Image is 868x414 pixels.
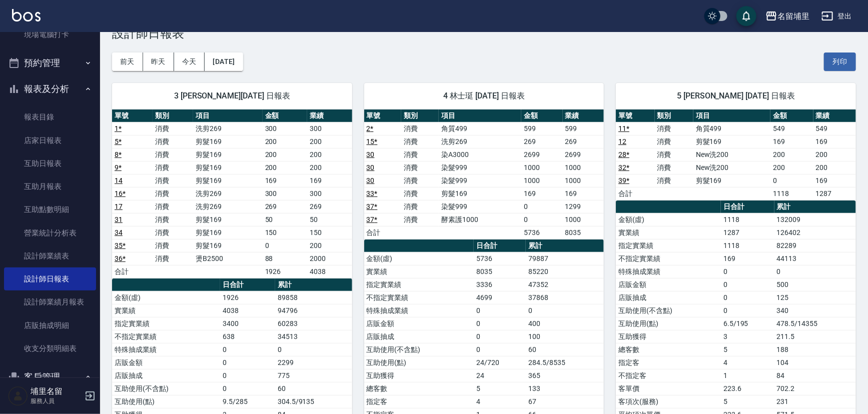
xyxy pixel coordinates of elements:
td: 剪髮169 [193,239,262,252]
a: 報表目錄 [4,105,96,128]
span: 3 [PERSON_NAME][DATE] 日報表 [124,91,340,101]
td: 剪髮169 [193,161,262,174]
td: 金額(虛) [616,213,721,226]
a: 設計師業績表 [4,244,96,267]
td: 剪髮169 [693,174,770,187]
td: 店販金額 [112,356,220,369]
td: 0 [220,369,275,382]
td: 60 [275,382,352,395]
td: 2000 [307,252,352,265]
td: 0 [474,317,526,330]
td: 0 [721,304,774,317]
td: 44113 [774,252,856,265]
td: 133 [526,382,604,395]
td: 消費 [401,135,439,148]
td: 599 [521,122,563,135]
td: 不指定實業績 [112,330,220,343]
td: 188 [774,343,856,356]
td: 100 [526,330,604,343]
td: 不指定實業績 [364,291,474,304]
button: 名留埔里 [761,6,813,26]
td: 消費 [153,213,193,226]
a: 收支分類明細表 [4,337,96,360]
button: 今天 [174,52,205,71]
td: 店販抽成 [364,330,474,343]
td: 269 [263,200,307,213]
td: 599 [563,122,604,135]
span: 4 林士珽 [DATE] 日報表 [376,91,592,101]
td: 特殊抽成業績 [364,304,474,317]
td: 洗剪269 [193,122,262,135]
td: 消費 [153,239,193,252]
td: 8035 [563,226,604,239]
td: 223.6 [721,382,774,395]
td: 指定客 [616,356,721,369]
td: 2699 [521,148,563,161]
td: 3 [721,330,774,343]
th: 類別 [655,109,693,122]
td: 231 [774,395,856,408]
td: 互助獲得 [364,369,474,382]
img: Logo [12,9,41,21]
td: 染髮999 [439,174,521,187]
td: 47352 [526,278,604,291]
a: 34 [115,228,123,236]
td: 互助使用(點) [112,395,220,408]
td: 剪髮169 [193,226,262,239]
button: save [736,6,756,26]
td: 消費 [153,252,193,265]
td: 消費 [655,135,693,148]
td: 4038 [307,265,352,278]
td: 店販抽成 [112,369,220,382]
a: 12 [618,137,626,145]
td: 300 [307,122,352,135]
th: 單號 [364,109,402,122]
td: 消費 [153,226,193,239]
td: 200 [263,135,307,148]
a: 30 [367,163,375,171]
td: 客項次(服務) [616,395,721,408]
td: 消費 [401,174,439,187]
td: 5736 [521,226,563,239]
button: 前天 [112,52,143,71]
td: 剪髮169 [439,187,521,200]
td: 染髮999 [439,161,521,174]
td: 5 [721,395,774,408]
td: 3400 [220,317,275,330]
td: 0 [220,343,275,356]
td: 0 [263,239,307,252]
a: 17 [115,202,123,210]
td: 300 [263,122,307,135]
td: 染髮999 [439,200,521,213]
td: 0 [774,265,856,278]
a: 店販抽成明細 [4,314,96,337]
td: 實業績 [112,304,220,317]
td: 89858 [275,291,352,304]
th: 累計 [774,200,856,213]
td: 消費 [153,135,193,148]
td: 8035 [474,265,526,278]
td: 0 [220,356,275,369]
td: 消費 [655,122,693,135]
a: 14 [115,176,123,184]
td: 0 [721,291,774,304]
th: 單號 [616,109,654,122]
button: [DATE] [205,52,243,71]
td: 消費 [153,122,193,135]
td: 169 [307,174,352,187]
td: 169 [563,187,604,200]
th: 項目 [693,109,770,122]
td: 5736 [474,252,526,265]
td: 剪髮169 [193,174,262,187]
td: 店販金額 [364,317,474,330]
td: 指定實業績 [616,239,721,252]
td: 特殊抽成業績 [616,265,721,278]
td: 燙B2500 [193,252,262,265]
a: 設計師業績月報表 [4,290,96,313]
td: 24 [474,369,526,382]
a: 現場電腦打卡 [4,23,96,46]
td: 200 [307,161,352,174]
td: 指定實業績 [364,278,474,291]
td: 300 [263,187,307,200]
td: 0 [521,213,563,226]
